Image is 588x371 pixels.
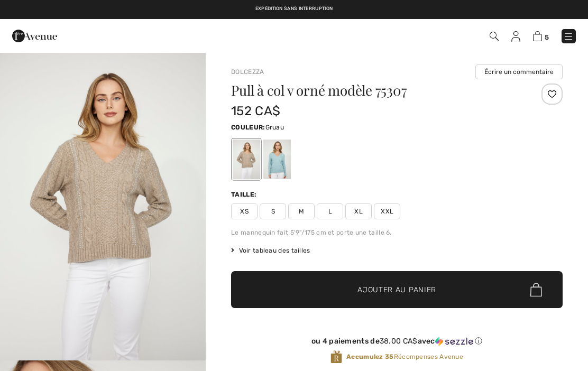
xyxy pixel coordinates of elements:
strong: Accumulez 35 [346,353,394,360]
div: Le mannequin fait 5'9"/175 cm et porte une taille 6. [231,228,563,237]
span: 38.00 CA$ [380,337,418,346]
img: 1ère Avenue [12,25,57,47]
span: XXL [374,203,400,219]
span: Couleur: [231,124,265,131]
span: S [260,203,286,219]
a: 1ère Avenue [12,30,57,40]
span: 152 CA$ [231,104,280,118]
img: Sezzle [435,337,473,346]
img: Récompenses Avenue [330,350,342,364]
span: Gruau [265,124,284,131]
div: ou 4 paiements de avec [231,337,563,346]
span: Voir tableau des tailles [231,246,310,255]
img: Bag.svg [530,283,542,296]
img: Panier d'achat [533,31,542,41]
span: M [288,203,315,219]
span: XS [231,203,258,219]
img: Menu [563,31,574,42]
div: Taille: [231,190,259,199]
span: Récompenses Avenue [346,352,463,361]
img: Recherche [490,32,499,41]
a: 5 [533,30,549,42]
a: Dolcezza [231,68,264,76]
span: XL [345,203,372,219]
div: ou 4 paiements de38.00 CA$avecSezzle Cliquez pour en savoir plus sur Sezzle [231,337,563,350]
span: L [317,203,343,219]
button: Ajouter au panier [231,271,563,308]
img: Mes infos [511,31,520,42]
span: Ajouter au panier [357,284,436,295]
div: Seafoam [263,140,291,179]
h1: Pull à col v orné modèle 75307 [231,84,507,97]
div: Gruau [233,140,260,179]
button: Écrire un commentaire [475,64,563,79]
span: 5 [545,33,549,41]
